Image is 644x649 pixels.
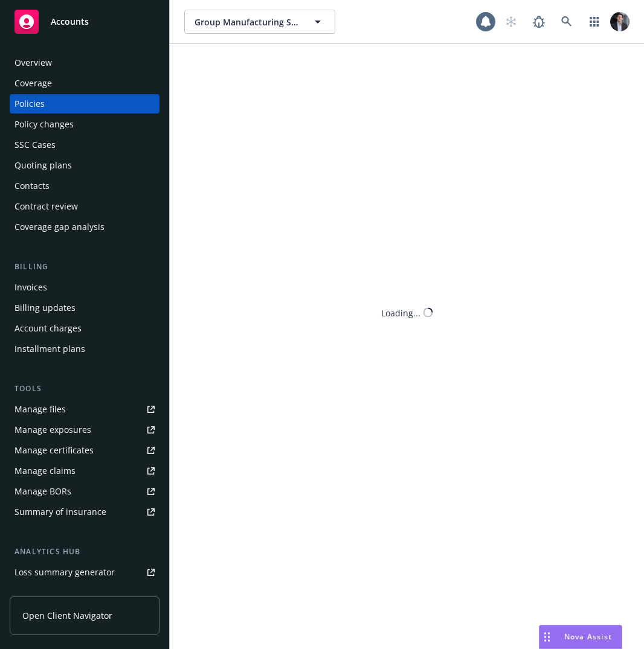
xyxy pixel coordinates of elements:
[10,5,159,39] a: Accounts
[10,563,159,582] a: Loss summary generator
[14,441,94,460] div: Manage certificates
[14,563,115,582] div: Loss summary generator
[14,156,72,175] div: Quoting plans
[14,420,91,440] div: Manage exposures
[10,135,159,155] a: SSC Cases
[582,10,607,34] a: Switch app
[14,278,47,297] div: Invoices
[14,135,56,155] div: SSC Cases
[195,16,299,28] span: Group Manufacturing Services
[14,502,106,522] div: Summary of insurance
[14,115,74,134] div: Policy changes
[14,400,66,419] div: Manage files
[527,10,551,34] a: Report a Bug
[10,546,159,558] div: Analytics hub
[14,319,82,338] div: Account charges
[22,609,112,622] span: Open Client Navigator
[10,217,159,237] a: Coverage gap analysis
[14,339,85,359] div: Installment plans
[10,441,159,460] a: Manage certificates
[14,217,105,237] div: Coverage gap analysis
[14,176,50,196] div: Contacts
[381,306,420,319] div: Loading...
[51,17,89,27] span: Accounts
[14,197,78,216] div: Contract review
[14,74,52,93] div: Coverage
[10,53,159,72] a: Overview
[539,625,555,648] div: Drag to move
[14,461,76,481] div: Manage claims
[10,94,159,113] a: Policies
[10,278,159,297] a: Invoices
[555,10,579,34] a: Search
[10,197,159,216] a: Contract review
[10,156,159,175] a: Quoting plans
[14,53,52,72] div: Overview
[10,420,159,440] a: Manage exposures
[10,74,159,93] a: Coverage
[10,115,159,134] a: Policy changes
[10,482,159,501] a: Manage BORs
[10,383,159,395] div: Tools
[14,94,45,113] div: Policies
[10,298,159,318] a: Billing updates
[10,176,159,196] a: Contacts
[10,261,159,273] div: Billing
[10,502,159,522] a: Summary of insurance
[539,625,622,649] button: Nova Assist
[610,12,630,31] img: photo
[14,482,71,501] div: Manage BORs
[564,631,612,642] span: Nova Assist
[10,319,159,338] a: Account charges
[10,400,159,419] a: Manage files
[499,10,523,34] a: Start snowing
[10,461,159,481] a: Manage claims
[184,10,335,34] button: Group Manufacturing Services
[10,339,159,359] a: Installment plans
[14,298,76,318] div: Billing updates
